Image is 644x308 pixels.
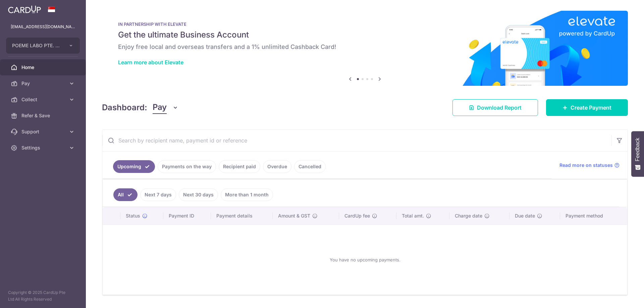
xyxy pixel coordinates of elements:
a: All [113,188,138,201]
h4: Dashboard: [102,102,147,114]
a: Create Payment [546,99,628,116]
a: Learn more about Elevate [118,59,183,66]
span: Settings [21,144,66,151]
span: Total amt. [402,212,424,219]
a: Recipient paid [219,160,260,173]
a: Read more on statuses [559,162,620,169]
a: Overdue [263,160,291,173]
p: [EMAIL_ADDRESS][DOMAIN_NAME] [11,23,75,30]
span: Read more on statuses [559,162,613,169]
span: Pay [21,80,66,87]
a: Next 30 days [179,188,218,201]
th: Payment details [211,207,273,225]
a: Payments on the way [158,160,216,173]
span: Feedback [635,138,641,161]
div: You have no upcoming payments. [111,230,619,289]
span: Charge date [455,212,482,219]
span: POEME LABO PTE. LTD. [12,42,62,49]
p: IN PARTNERSHIP WITH ELEVATE [118,21,612,27]
span: Due date [515,212,535,219]
h6: Enjoy free local and overseas transfers and a 1% unlimited Cashback Card! [118,43,612,51]
h5: Get the ultimate Business Account [118,29,612,40]
a: Cancelled [294,160,326,173]
span: Home [21,64,66,71]
a: Download Report [452,99,538,116]
span: Create Payment [571,104,611,112]
span: Refer & Save [21,112,66,119]
span: CardUp fee [344,212,370,219]
input: Search by recipient name, payment id or reference [102,130,611,151]
span: Amount & GST [278,212,310,219]
span: Download Report [477,104,522,112]
a: Upcoming [113,160,155,173]
span: Support [21,128,66,135]
a: More than 1 month [221,188,273,201]
button: Pay [153,101,178,114]
img: Renovation banner [102,11,628,86]
span: Status [126,212,140,219]
span: Pay [153,101,167,114]
a: Next 7 days [140,188,176,201]
button: POEME LABO PTE. LTD. [6,38,80,54]
th: Payment ID [163,207,211,225]
img: CardUp [8,5,41,13]
button: Feedback - Show survey [631,131,644,177]
span: Collect [21,96,66,103]
th: Payment method [560,207,627,225]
